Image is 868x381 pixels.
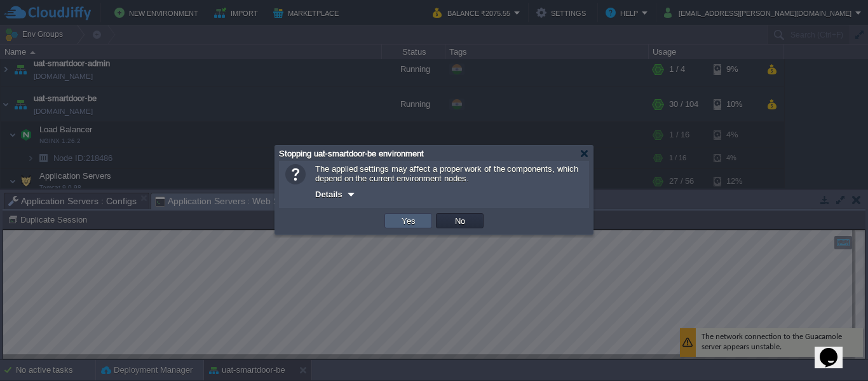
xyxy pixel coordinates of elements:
[815,330,855,368] iframe: chat widget
[279,149,424,158] span: Stopping uat-smartdoor-be environment
[315,164,578,183] span: The applied settings may affect a proper work of the components, which depend on the current envi...
[398,215,419,226] button: Yes
[451,215,469,226] button: No
[315,190,342,199] span: Details
[677,99,860,127] div: The network connection to the Guacamole server appears unstable.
